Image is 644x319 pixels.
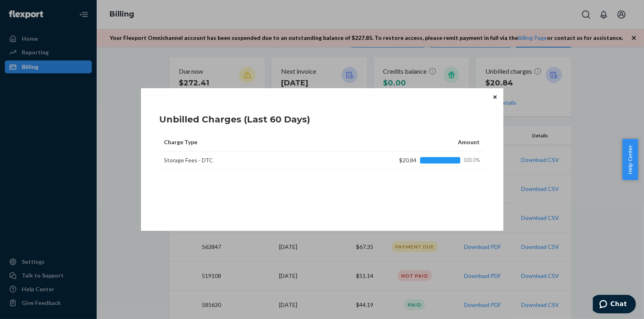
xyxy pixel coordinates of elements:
[491,92,499,101] button: Close
[159,113,311,126] h1: Unbilled Charges (Last 60 Days)
[374,156,480,164] div: $20.84
[159,133,361,151] th: Charge Type
[361,133,485,151] th: Amount
[18,6,34,13] span: Chat
[464,157,480,164] span: 100.0%
[159,151,361,170] td: Storage Fees - DTC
